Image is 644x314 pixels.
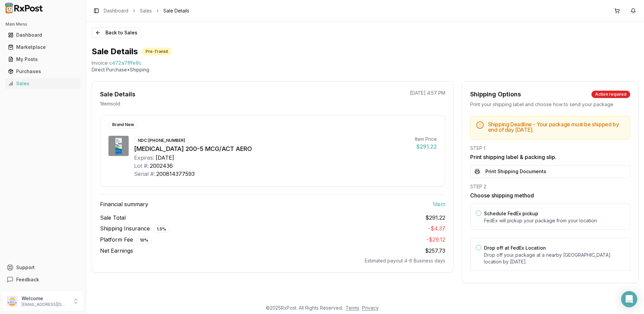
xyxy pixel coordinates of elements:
div: Serial #: [134,170,155,178]
div: Lot #: [134,162,149,170]
span: Sale Details [163,7,189,14]
label: Drop off at FedEx Location [484,245,546,251]
div: Print your shipping label and choose how to send your package [470,101,630,108]
button: Support [3,261,83,274]
span: $257.73 [425,247,445,254]
img: User avatar [7,296,18,307]
a: Marketplace [5,41,80,53]
h3: Print shipping label & packing slip. [470,153,630,161]
button: Marketplace [3,42,83,53]
img: RxPost Logo [3,3,46,13]
div: Brand New [108,121,138,128]
h3: Choose shipping method [470,191,630,199]
button: Dashboard [3,30,83,40]
h2: Main Menu [5,22,80,27]
div: Sale Details [100,90,135,99]
span: - $4.37 [428,225,445,232]
div: 200814377593 [156,170,195,178]
span: Platform Fee [100,235,152,244]
div: Dashboard [8,32,78,38]
span: - $29.12 [426,236,445,243]
span: c472a7fffe8c [109,60,141,66]
div: Open Intercom Messenger [621,291,637,307]
div: Sales [8,80,78,87]
div: Action required [591,91,630,98]
p: [DATE] 4:57 PM [410,90,445,96]
button: Sales [3,78,83,89]
nav: breadcrumb [104,7,189,14]
button: Back to Sales [92,27,141,38]
div: Pre-Transit [142,48,172,55]
button: Purchases [3,66,83,77]
div: NDC: [PHONE_NUMBER] [134,137,189,144]
a: Sales [140,7,152,14]
div: [DATE] [156,154,174,162]
div: Expires: [134,154,154,162]
div: Shipping Options [470,90,521,99]
div: $291.22 [415,143,437,151]
span: $291.22 [425,214,445,222]
button: My Posts [3,54,83,65]
a: Dashboard [104,7,128,14]
p: Welcome [22,295,68,302]
div: Purchases [8,68,78,75]
button: Print Shipping Documents [470,165,630,178]
label: Schedule FedEx pickup [484,211,538,216]
p: 1 item sold [100,100,120,107]
a: Sales [5,77,80,90]
p: [EMAIL_ADDRESS][DOMAIN_NAME] [22,302,68,307]
h1: Sale Details [92,46,138,57]
span: Sale Total [100,214,126,222]
h5: Shipping Deadline - Your package must be shipped by end of day [DATE] . [488,122,624,132]
a: Privacy [362,305,379,311]
a: Purchases [5,65,80,77]
div: Estimated payout 4-6 Business days [100,257,445,264]
img: Dulera 200-5 MCG/ACT AERO [108,136,129,156]
div: Marketplace [8,44,78,51]
div: 10 % [136,237,152,244]
span: Feedback [16,276,39,283]
span: Net Earnings [100,247,133,255]
div: My Posts [8,56,78,63]
span: Shipping Insurance [100,224,170,233]
p: Drop off your package at a nearby [GEOGRAPHIC_DATA] location by [DATE] . [484,252,624,265]
div: STEP 2 [470,183,630,190]
span: Financial summary [100,200,148,208]
div: 1.5 % [153,225,170,233]
div: Item Price [415,136,437,143]
div: STEP 1 [470,145,630,152]
button: Feedback [3,274,83,286]
div: Invoice [92,60,108,66]
a: My Posts [5,53,80,65]
a: Terms [346,305,359,311]
p: FedEx will pickup your package from your location [484,217,624,224]
div: [MEDICAL_DATA] 200-5 MCG/ACT AERO [134,144,410,154]
a: Dashboard [5,29,80,41]
span: 1 item [432,200,445,208]
div: 2002436 [150,162,173,170]
p: Direct Purchase • Shipping [92,66,639,73]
